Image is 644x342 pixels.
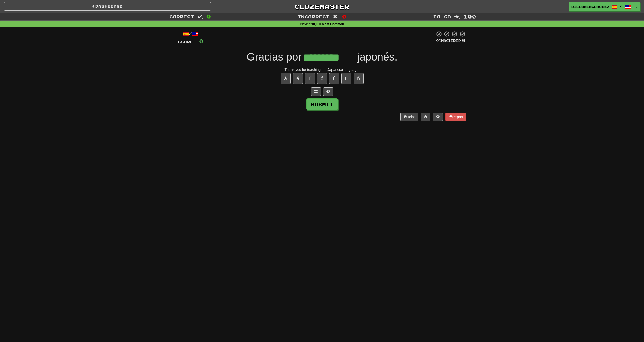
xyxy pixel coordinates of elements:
[178,39,196,44] span: Score:
[333,15,339,19] span: :
[329,73,339,84] button: ú
[311,22,344,26] strong: 10,000 Most Common
[198,15,203,19] span: :
[435,38,466,43] div: Mastered
[342,13,346,19] span: 0
[569,2,634,11] a: BillowingBrook2424 /
[317,73,327,84] button: ó
[454,15,460,19] span: :
[247,51,302,63] span: Gracias por
[341,73,351,84] button: ü
[354,73,364,84] button: ñ
[311,87,321,96] button: Switch sentence to multiple choice alt+p
[400,113,418,121] button: Help!
[305,73,315,84] button: í
[433,14,451,19] span: To go
[357,51,398,63] span: japonés.
[4,2,211,11] a: Dashboard
[178,31,203,37] div: /
[178,67,466,72] div: Thank you for teaching me Japanese language.
[199,38,203,44] span: 0
[421,113,430,121] button: Round history (alt+y)
[436,38,441,43] span: 0 %
[571,4,609,9] span: BillowingBrook2424
[463,13,476,19] span: 100
[169,14,194,19] span: Correct
[218,2,425,11] a: Clozemaster
[306,98,338,110] button: Submit
[620,4,622,8] span: /
[281,73,291,84] button: á
[445,113,466,121] button: Report
[298,14,329,19] span: Incorrect
[206,13,211,19] span: 0
[323,87,333,96] button: Single letter hint - you only get 1 per sentence and score half the points! alt+h
[293,73,303,84] button: é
